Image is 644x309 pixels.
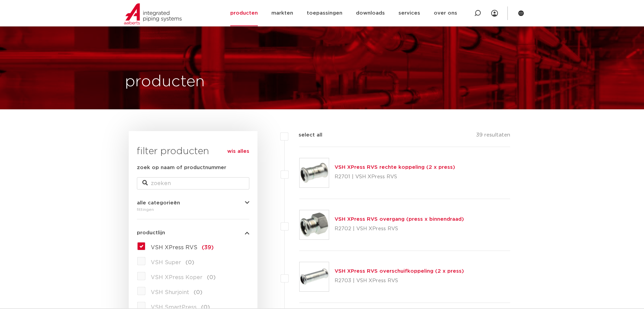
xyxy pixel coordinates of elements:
span: VSH Shurjoint [151,290,189,295]
span: VSH Super [151,260,181,265]
span: (0) [207,275,216,280]
span: (0) [185,260,194,265]
img: Thumbnail for VSH XPress RVS overgang (press x binnendraad) [300,210,329,239]
h3: filter producten [137,145,249,158]
p: R2703 | VSH XPress RVS [335,275,464,286]
input: zoeken [137,177,249,189]
button: productlijn [137,230,249,235]
p: R2702 | VSH XPress RVS [335,223,464,234]
button: alle categorieën [137,200,249,205]
span: alle categorieën [137,200,180,205]
span: (39) [202,245,214,250]
a: VSH XPress RVS overgang (press x binnendraad) [335,217,464,222]
a: VSH XPress RVS rechte koppeling (2 x press) [335,165,455,170]
label: select all [288,131,322,139]
span: VSH XPress Koper [151,275,202,280]
span: (0) [194,290,202,295]
img: Thumbnail for VSH XPress RVS rechte koppeling (2 x press) [300,158,329,187]
div: fittingen [137,205,249,214]
p: R2701 | VSH XPress RVS [335,171,455,182]
span: productlijn [137,230,165,235]
img: Thumbnail for VSH XPress RVS overschuifkoppeling (2 x press) [300,262,329,291]
h1: producten [125,71,205,93]
p: 39 resultaten [476,131,510,142]
span: VSH XPress RVS [151,245,197,250]
a: VSH XPress RVS overschuifkoppeling (2 x press) [335,269,464,274]
label: zoek op naam of productnummer [137,164,226,172]
a: wis alles [227,147,249,156]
